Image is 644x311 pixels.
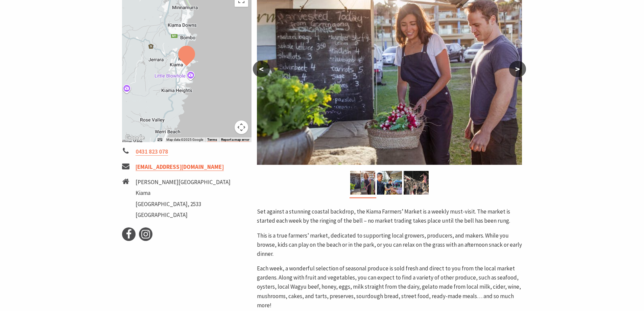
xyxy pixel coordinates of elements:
[124,133,146,142] img: Google
[257,264,522,310] p: Each week, a wonderful selection of seasonal produce is sold fresh and direct to you from the loc...
[124,133,146,142] a: Open this area in Google Maps (opens a new window)
[350,171,375,195] img: Kiama-Farmers-Market-Credit-DNSW
[509,61,526,77] button: >
[377,171,402,195] img: Kiama-Farmers-Market-Credit-DNSW
[158,137,162,142] button: Keyboard shortcuts
[207,138,217,142] a: Terms (opens in new tab)
[136,148,168,156] a: 0431 823 078
[136,163,224,171] a: [EMAIL_ADDRESS][DOMAIN_NAME]
[221,138,249,142] a: Report a map error
[136,200,231,209] li: [GEOGRAPHIC_DATA], 2533
[257,207,522,225] p: Set against a stunning coastal backdrop, the Kiama Farmers’ Market is a weekly must-visit. The ma...
[235,120,248,134] button: Map camera controls
[253,61,270,77] button: <
[404,171,429,195] img: Kiama Farmers Market
[136,178,231,187] li: [PERSON_NAME][GEOGRAPHIC_DATA]
[166,138,203,141] span: Map data ©2025 Google
[136,210,231,220] li: [GEOGRAPHIC_DATA]
[136,188,231,198] li: Kiama
[257,231,522,259] p: This is a true farmers’ market, dedicated to supporting local growers, producers, and makers. Whi...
